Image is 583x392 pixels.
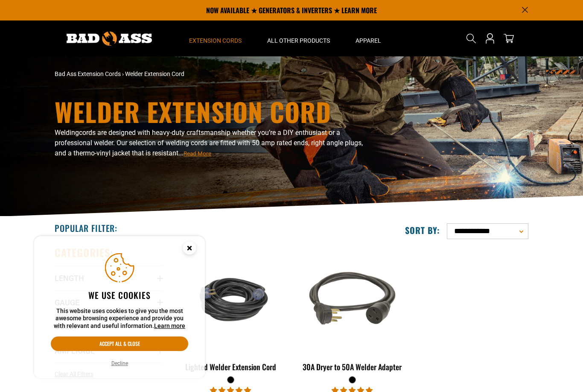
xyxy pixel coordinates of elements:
[55,222,117,234] h2: Popular Filter:
[34,236,205,379] aside: Cookie Consent
[125,70,184,77] span: Welder Extension Cord
[109,359,131,368] button: Decline
[189,37,242,44] span: Extension Cords
[176,246,285,376] a: black Lighted Welder Extension Cord
[55,70,366,79] nav: breadcrumbs
[55,70,121,77] a: Bad Ass Extension Cords
[267,37,330,44] span: All Other Products
[122,70,124,77] span: ›
[67,32,152,46] img: Bad Ass Extension Cords
[176,20,254,56] summary: Extension Cords
[184,150,211,157] span: Read More
[405,225,440,236] label: Sort by:
[176,363,285,371] div: Lighted Welder Extension Cord
[51,307,188,330] p: This website uses cookies to give you the most awesome browsing experience and provide you with r...
[51,290,188,301] h2: We use cookies
[254,20,343,56] summary: All Other Products
[55,128,366,158] p: Welding
[343,20,394,56] summary: Apparel
[464,32,478,45] summary: Search
[154,322,185,329] a: Learn more
[356,37,381,44] span: Apparel
[298,363,407,371] div: 30A Dryer to 50A Welder Adapter
[51,336,188,351] button: Accept all & close
[55,99,366,124] h1: Welder Extension Cord
[298,246,407,376] a: black 30A Dryer to 50A Welder Adapter
[55,129,363,157] span: cords are designed with heavy-duty craftsmanship whether you’re a DIY enthusiast or a professiona...
[177,266,285,332] img: black
[298,250,406,348] img: black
